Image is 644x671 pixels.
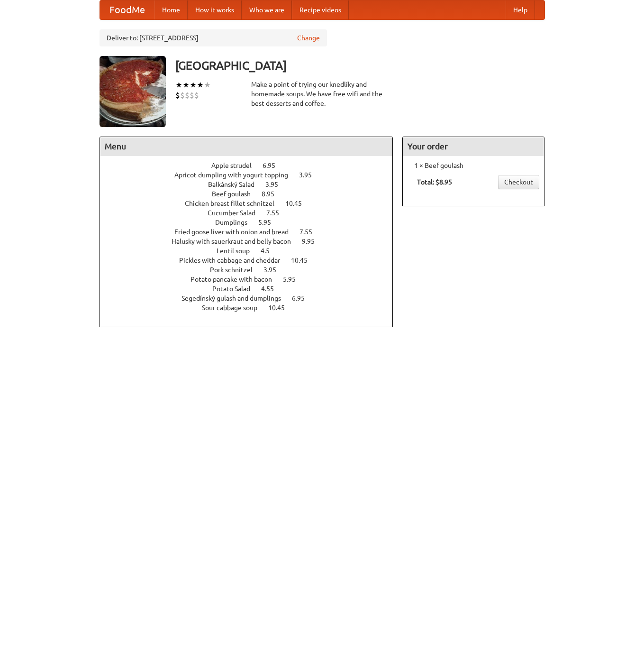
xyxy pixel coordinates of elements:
[208,209,297,217] a: Cucumber Salad 7.55
[185,200,284,207] span: Chicken breast fillet schnitzel
[174,228,298,236] span: Fried goose liver with onion and bread
[188,0,242,19] a: How it works
[174,171,329,179] a: Apricot dumpling with yogurt topping 3.95
[174,171,298,179] span: Apricot dumpling with yogurt topping
[208,181,264,188] span: Balkánský Salad
[212,285,260,293] span: Potato Salad
[261,285,283,293] span: 4.55
[268,304,294,312] span: 10.45
[210,266,262,274] span: Pork schnitzel
[210,266,294,274] a: Pork schnitzel 3.95
[291,257,317,264] span: 10.45
[212,190,292,198] a: Beef goulash 8.95
[299,228,322,236] span: 7.55
[190,90,194,101] li: $
[299,171,321,179] span: 3.95
[190,276,313,283] a: Potato pancake with bacon 5.95
[263,266,286,274] span: 3.95
[100,137,393,156] h4: Menu
[179,257,325,264] a: Pickles with cabbage and cheddar 10.45
[181,294,322,302] a: Segedínský gulash and dumplings 6.95
[179,257,290,264] span: Pickles with cabbage and cheddar
[302,238,324,245] span: 9.95
[185,200,319,207] a: Chicken breast fillet schnitzel 10.45
[211,162,293,169] a: Apple strudel 6.95
[197,80,204,90] li: ★
[172,238,300,245] span: Halusky with sauerkraut and belly bacon
[202,304,267,312] span: Sour cabbage soup
[154,0,188,19] a: Home
[292,294,314,302] span: 6.95
[285,200,311,207] span: 10.45
[261,247,279,255] span: 4.5
[242,0,292,19] a: Who we are
[506,0,535,19] a: Help
[265,181,288,188] span: 3.95
[417,178,452,186] b: Total: $8.95
[202,304,302,312] a: Sour cabbage soup 10.45
[292,0,349,19] a: Recipe videos
[181,294,290,302] span: Segedínský gulash and dumplings
[215,219,257,226] span: Dumplings
[266,209,289,217] span: 7.55
[172,238,332,245] a: Halusky with sauerkraut and belly bacon 9.95
[175,90,180,101] li: $
[212,190,260,198] span: Beef goulash
[100,29,327,46] div: Deliver to: [STREET_ADDRESS]
[403,137,544,156] h4: Your order
[217,247,259,255] span: Lentil soup
[175,56,545,75] h3: [GEOGRAPHIC_DATA]
[408,161,539,170] li: 1 × Beef goulash
[208,209,265,217] span: Cucumber Salad
[212,285,291,293] a: Potato Salad 4.55
[215,219,289,226] a: Dumplings 5.95
[258,219,281,226] span: 5.95
[100,56,166,127] img: angular.jpg
[190,276,281,283] span: Potato pancake with bacon
[190,80,197,90] li: ★
[211,162,261,169] span: Apple strudel
[498,175,539,189] a: Checkout
[180,90,185,101] li: $
[194,90,199,101] li: $
[297,33,320,43] a: Change
[182,80,190,90] li: ★
[262,190,284,198] span: 8.95
[217,247,287,255] a: Lentil soup 4.5
[251,80,393,108] div: Make a point of trying our knedlíky and homemade soups. We have free wifi and the best desserts a...
[100,0,154,19] a: FoodMe
[204,80,211,90] li: ★
[174,228,330,236] a: Fried goose liver with onion and bread 7.55
[208,181,296,188] a: Balkánský Salad 3.95
[185,90,190,101] li: $
[263,162,285,169] span: 6.95
[175,80,182,90] li: ★
[283,276,305,283] span: 5.95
